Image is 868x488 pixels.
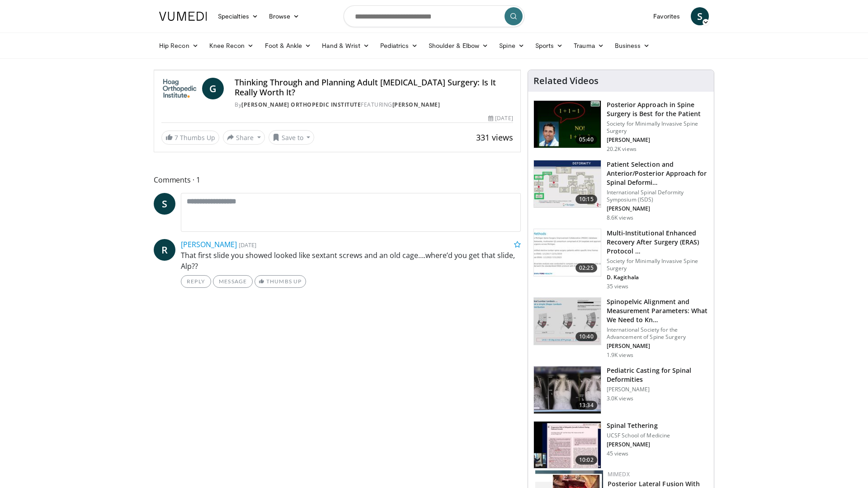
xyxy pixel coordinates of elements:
a: 02:25 Multi-Institutional Enhanced Recovery After Surgery (ERAS) Protocol … Society for Minimally... [533,229,708,290]
p: That first slide you showed looked like sextant screws and an old cage….where’d you get that slid... [181,250,521,272]
a: Favorites [648,7,685,25]
p: 20.2K views [607,145,637,153]
img: 785aecf9-5be3-4baa-a25b-874d478500c1.150x105_q85_crop-smart_upscale.jpg [534,229,601,276]
p: 1.9K views [607,352,633,359]
img: 3b6f0384-b2b2-4baa-b997-2e524ebddc4b.150x105_q85_crop-smart_upscale.jpg [534,101,601,148]
span: 13:34 [576,401,597,410]
h3: Multi-Institutional Enhanced Recovery After Surgery (ERAS) Protocol … [607,229,708,256]
small: [DATE] [239,241,256,249]
a: Trauma [568,37,609,55]
h4: Related Videos [533,75,599,86]
span: 7 [175,133,178,142]
p: 35 views [607,283,629,290]
a: Message [213,275,253,288]
a: Hand & Wrist [316,37,375,55]
h3: Spinal Tethering [607,421,670,430]
a: 10:40 Spinopelvic Alignment and Measurement Parameters: What We Need to Kn… International Society... [533,297,708,359]
a: 7 Thumbs Up [161,131,219,145]
img: beefc228-5859-4966-8bc6-4c9aecbbf021.150x105_q85_crop-smart_upscale.jpg [534,160,601,207]
p: [PERSON_NAME] [607,205,708,212]
a: S [154,193,175,215]
img: 6e0f8af6-ced1-43b3-9cad-b6de9fee9ab8.150x105_q85_crop-smart_upscale.jpg [534,422,601,469]
div: By FEATURING [235,101,513,109]
p: International Spinal Deformity Symposium (ISDS) [607,189,708,203]
div: [DATE] [488,114,513,122]
p: 3.0K views [607,395,633,402]
img: 409c9c6e-8513-4a29-ae7e-3299588cde45.150x105_q85_crop-smart_upscale.jpg [534,298,601,345]
p: [PERSON_NAME] [607,343,708,350]
a: Specialties [212,7,264,25]
img: VuMedi Logo [159,12,207,21]
h3: Patient Selection and Anterior/Posterior Approach for Spinal Deformi… [607,160,708,187]
a: S [691,7,709,25]
a: Browse [264,7,305,25]
span: 05:40 [576,135,597,144]
h3: Posterior Approach in Spine Surgery is Best for the Patient [607,100,708,118]
video-js: Video Player [154,70,520,70]
p: [PERSON_NAME] [607,386,708,393]
p: 8.6K views [607,214,633,221]
a: [PERSON_NAME] [392,101,440,108]
a: MIMEDX [608,470,630,478]
p: International Society for the Advancement of Spine Surgery [607,326,708,341]
a: 13:34 Pediatric Casting for Spinal Deformities [PERSON_NAME] 3.0K views [533,366,708,414]
span: 10:02 [576,455,597,465]
span: 10:15 [576,195,597,204]
a: Business [609,37,656,55]
a: 10:15 Patient Selection and Anterior/Posterior Approach for Spinal Deformi… International Spinal ... [533,160,708,221]
a: Knee Recon [204,37,259,55]
img: 014b34c2-3e76-4438-8849-64623db66396.150x105_q85_crop-smart_upscale.jpg [534,366,601,413]
span: 331 views [476,132,513,143]
a: Sports [530,37,569,55]
a: 05:40 Posterior Approach in Spine Surgery is Best for the Patient Society for Minimally Invasive ... [533,100,708,153]
input: Search topics, interventions [344,5,524,27]
p: Society for Minimally Invasive Spine Surgery [607,258,708,272]
a: G [202,78,224,99]
button: Share [223,130,265,145]
span: 02:25 [576,263,597,272]
p: [PERSON_NAME] [607,441,670,448]
p: D. Kagithala [607,274,708,281]
a: Thumbs Up [255,275,306,288]
span: 10:40 [576,332,597,341]
a: Reply [181,275,211,288]
h3: Pediatric Casting for Spinal Deformities [607,366,708,384]
img: Hoag Orthopedic Institute [161,78,198,99]
a: 10:02 Spinal Tethering UCSF School of Medicine [PERSON_NAME] 45 views [533,421,708,469]
span: Comments 1 [154,174,521,186]
p: [PERSON_NAME] [607,136,708,144]
p: Society for Minimally Invasive Spine Surgery [607,120,708,135]
p: 45 views [607,450,629,457]
a: Spine [494,37,529,55]
a: Shoulder & Elbow [423,37,494,55]
h4: Thinking Through and Planning Adult [MEDICAL_DATA] Surgery: Is It Really Worth It? [235,78,513,97]
h3: Spinopelvic Alignment and Measurement Parameters: What We Need to Kn… [607,297,708,324]
a: Foot & Ankle [259,37,317,55]
a: R [154,239,175,261]
a: Pediatrics [375,37,423,55]
button: Save to [269,130,315,145]
p: UCSF School of Medicine [607,432,670,439]
a: Hip Recon [154,37,204,55]
a: [PERSON_NAME] Orthopedic Institute [241,101,361,108]
a: [PERSON_NAME] [181,239,237,249]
